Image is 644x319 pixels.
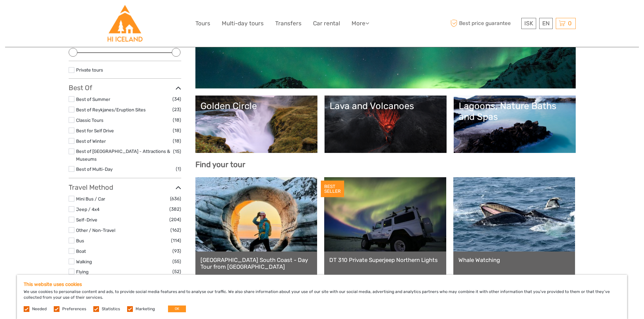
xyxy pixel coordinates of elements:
button: OK [168,305,186,312]
a: Mini Bus / Car [76,196,105,202]
span: (636) [170,195,181,203]
span: (55) [172,258,181,265]
button: Open LiveChat chat widget [78,10,86,19]
span: (18) [173,127,181,134]
label: Needed [32,306,47,312]
a: Best of Summer [76,97,110,102]
a: Flying [76,269,89,274]
a: Best of Multi-Day [76,166,113,172]
div: EN [539,18,553,29]
img: Hostelling International [106,5,143,42]
a: DT 310 Private Superjeep Northern Lights [329,257,441,263]
div: Lagoons, Nature Baths and Spas [459,101,571,123]
a: Whale Watching [458,257,570,263]
span: 0 [567,20,573,27]
a: Best of [GEOGRAPHIC_DATA] - Attractions & Museums [76,149,170,162]
a: Best of Winter [76,138,106,144]
a: Multi-day tours [222,19,264,28]
a: Jeep / 4x4 [76,207,99,212]
div: We use cookies to personalise content and ads, to provide social media features and to analyse ou... [17,275,627,319]
div: BEST SELLER [321,181,344,197]
div: Lava and Volcanoes [330,101,442,111]
a: Best of Reykjanes/Eruption Sites [76,107,146,112]
span: (18) [173,116,181,124]
label: Marketing [136,306,155,312]
h3: Best Of [69,84,181,92]
a: Other / Non-Travel [76,228,115,233]
a: Transfers [275,19,302,28]
span: (114) [171,237,181,244]
span: ISK [524,20,533,27]
a: Classic Tours [76,117,103,123]
a: [GEOGRAPHIC_DATA] South Coast - Day Tour from [GEOGRAPHIC_DATA] [200,257,312,270]
span: (382) [169,205,181,213]
a: Car rental [313,19,340,28]
div: Golden Circle [200,101,312,111]
a: Golden Circle [200,101,312,148]
a: Northern Lights in [GEOGRAPHIC_DATA] [200,36,571,83]
a: Self-Drive [76,217,97,222]
span: (18) [173,137,181,145]
a: Lagoons, Nature Baths and Spas [459,101,571,148]
a: Walking [76,259,92,264]
h5: This website uses cookies [24,282,620,287]
span: Best price guarantee [449,18,520,29]
a: Bus [76,238,84,243]
a: Best for Self Drive [76,128,114,133]
a: Boat [76,248,86,254]
span: (162) [170,226,181,234]
label: Preferences [62,306,86,312]
p: We're away right now. Please check back later! [9,12,76,17]
a: Lava and Volcanoes [330,101,442,148]
span: (93) [172,247,181,255]
span: (52) [172,268,181,275]
a: More [352,19,369,28]
span: (34) [172,95,181,103]
span: (204) [169,216,181,223]
a: Private tours [76,67,103,73]
b: Find your tour [195,160,245,169]
span: (23) [172,106,181,113]
span: (15) [173,148,181,155]
label: Statistics [102,306,120,312]
a: Tours [195,19,210,28]
h3: Travel Method [69,183,181,191]
span: (1) [176,165,181,173]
